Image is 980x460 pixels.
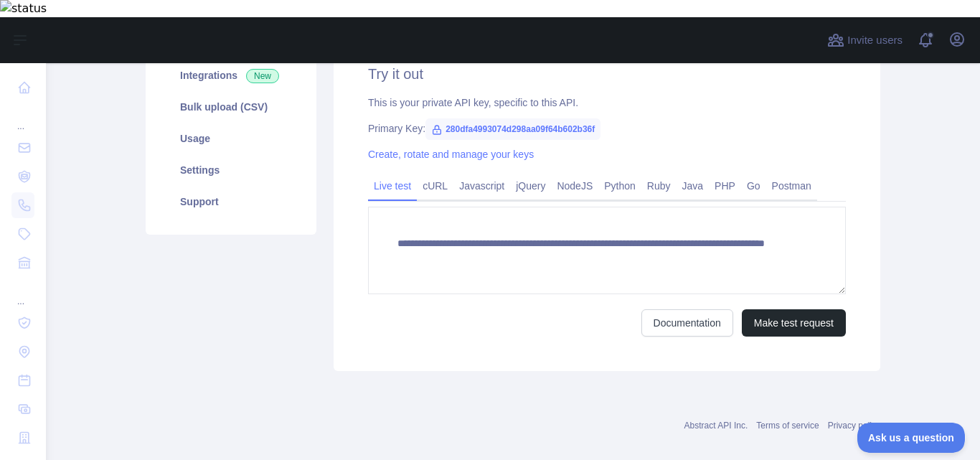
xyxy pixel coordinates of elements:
[368,174,417,197] a: Live test
[677,174,710,197] a: Java
[824,29,905,52] button: Invite users
[11,278,34,307] div: ...
[641,174,677,197] a: Ruby
[510,174,551,197] a: jQuery
[828,421,880,431] a: Privacy policy
[417,174,453,197] a: cURL
[368,121,846,136] div: Primary Key:
[741,174,766,197] a: Go
[598,174,641,197] a: Python
[163,91,299,123] a: Bulk upload (CSV)
[368,149,534,160] a: Create, rotate and manage your keys
[11,103,34,132] div: ...
[684,421,748,431] a: Abstract API Inc.
[246,69,279,83] span: New
[368,64,846,84] h2: Try it out
[163,154,299,186] a: Settings
[756,421,819,431] a: Terms of service
[847,32,903,49] span: Invite users
[163,60,299,91] a: Integrations New
[742,309,846,337] button: Make test request
[857,423,966,453] iframe: Toggle Customer Support
[368,95,846,110] div: This is your private API key, specific to this API.
[709,174,741,197] a: PHP
[163,186,299,217] a: Support
[551,174,598,197] a: NodeJS
[453,174,510,197] a: Javascript
[425,118,600,140] span: 280dfa4993074d298aa09f64b602b36f
[641,309,733,337] a: Documentation
[766,174,817,197] a: Postman
[163,123,299,154] a: Usage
